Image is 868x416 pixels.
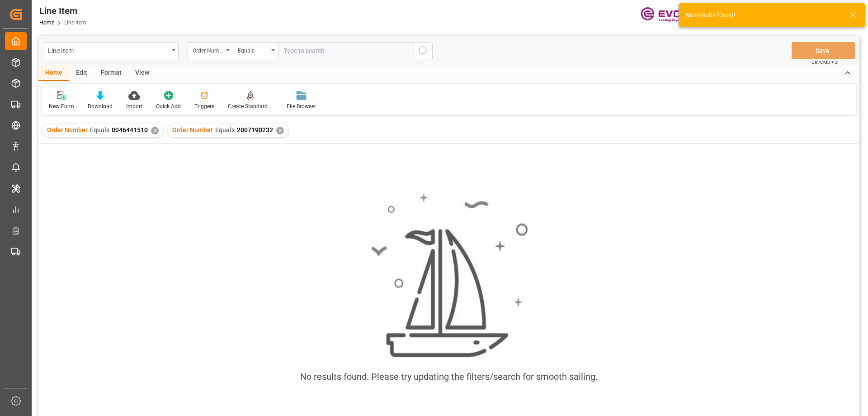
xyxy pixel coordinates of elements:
div: Import [126,102,142,110]
input: Type to search [278,42,414,59]
div: New Form [49,102,74,110]
span: Ctrl/CMD + S [811,59,838,66]
div: View [128,66,156,81]
div: Home [38,66,69,81]
div: Edit [69,66,94,81]
img: smooth_sailing.jpeg [370,192,528,359]
span: 2007190232 [237,126,273,134]
div: Download [88,102,113,110]
button: open menu [188,42,233,59]
img: Evonik-brand-mark-Deep-Purple-RGB.jpeg_1700498283.jpeg [641,7,699,23]
div: Quick Add [156,102,181,110]
span: Order Number [47,126,88,134]
span: 0046441510 [112,126,148,134]
button: open menu [43,42,179,59]
span: Equals [90,126,109,134]
button: search button [414,42,433,59]
div: ✕ [276,127,284,134]
div: Create Standard Shipment [228,102,273,110]
span: Equals [215,126,235,134]
div: ✕ [151,127,159,134]
div: Equals [238,44,269,55]
div: File Browser [287,102,316,110]
div: Line Item [48,44,169,56]
div: Triggers [194,102,214,110]
div: Format [94,66,128,81]
button: Save [792,42,855,59]
div: Line Item [39,4,86,18]
div: Order Number [193,44,223,55]
button: open menu [233,42,278,59]
a: Home [39,19,54,26]
span: Order Number [172,126,213,134]
div: No Results found! [685,10,841,20]
div: No results found. Please try updating the filters/search for smooth sailing. [300,370,598,383]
